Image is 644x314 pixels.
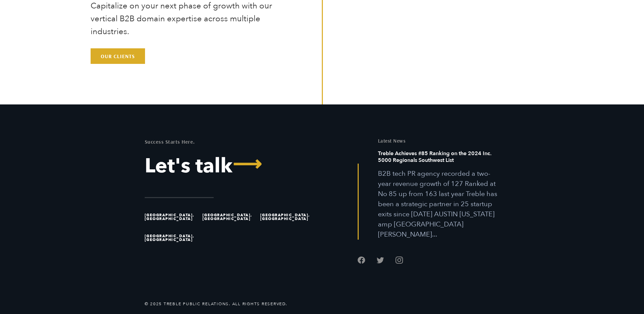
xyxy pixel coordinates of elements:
[378,150,500,169] h6: Treble Achieves #85 Ranking on the 2024 Inc. 5000 Regionals Southwest List
[377,257,384,264] a: Follow us on Twitter
[358,257,365,264] a: Follow us on Facebook
[91,48,145,64] a: Our Clients
[145,207,199,227] li: [GEOGRAPHIC_DATA], [GEOGRAPHIC_DATA]
[202,207,257,227] li: [GEOGRAPHIC_DATA], [GEOGRAPHIC_DATA]
[145,138,195,145] mark: Success Starts Here.
[233,154,262,174] span: ⟶
[396,257,403,264] a: Follow us on Instagram
[378,138,500,143] h5: Latest News
[260,207,315,227] li: [GEOGRAPHIC_DATA], [GEOGRAPHIC_DATA]
[378,169,500,240] p: B2B tech PR agency recorded a two-year revenue growth of 127 Ranked at No 85 up from 163 last yea...
[378,150,500,240] a: Read this article
[145,156,317,176] a: Let's Talk
[145,301,287,307] li: © 2025 Treble Public Relations. All Rights Reserved.
[145,227,199,248] li: [GEOGRAPHIC_DATA], [GEOGRAPHIC_DATA]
